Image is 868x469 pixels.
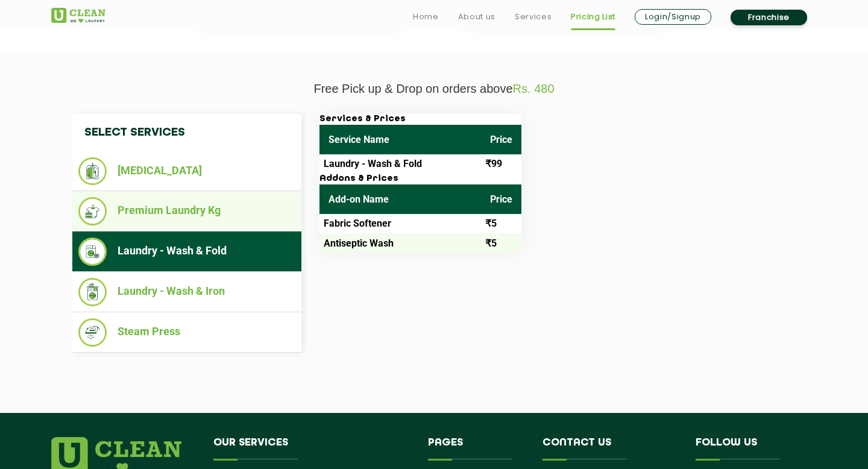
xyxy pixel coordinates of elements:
td: Antiseptic Wash [319,233,481,253]
th: Add-on Name [319,184,481,214]
span: Rs. 480 [513,82,555,95]
li: Premium Laundry Kg [78,197,295,225]
h4: Follow us [696,437,802,460]
td: Laundry - Wash & Fold [319,154,481,174]
a: Home [413,10,439,24]
li: Steam Press [78,318,295,347]
p: Free Pick up & Drop on orders above [51,82,817,96]
a: Franchise [731,10,807,25]
h4: Pages [428,437,525,460]
li: [MEDICAL_DATA] [78,157,295,185]
th: Service Name [319,125,481,154]
img: Laundry - Wash & Iron [78,278,107,306]
h4: Contact us [542,437,678,460]
a: Services [515,10,552,24]
img: Laundry - Wash & Fold [78,238,107,266]
th: Price [481,125,521,154]
td: ₹99 [481,154,521,174]
td: Fabric Softener [319,214,481,233]
li: Laundry - Wash & Iron [78,278,295,306]
img: Dry Cleaning [78,157,107,185]
h4: Our Services [213,437,410,460]
img: Premium Laundry Kg [78,197,107,225]
h3: Services & Prices [319,114,521,125]
img: Steam Press [78,318,107,347]
a: About us [458,10,495,24]
th: Price [481,184,521,214]
td: ₹5 [481,233,521,253]
li: Laundry - Wash & Fold [78,238,295,266]
td: ₹5 [481,214,521,233]
h3: Addons & Prices [319,174,521,184]
img: UClean Laundry and Dry Cleaning [51,8,105,23]
a: Pricing List [571,10,615,24]
h4: Select Services [72,114,301,151]
a: Login/Signup [635,9,711,25]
